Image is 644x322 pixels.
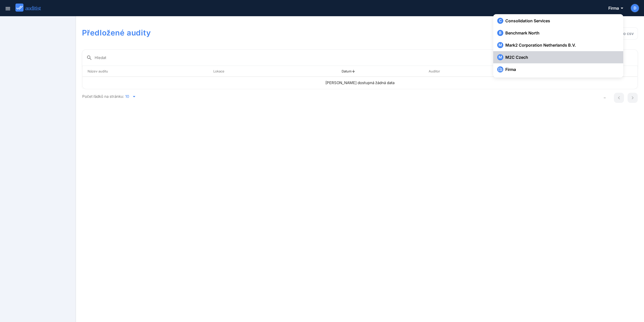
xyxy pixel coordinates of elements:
button: Firma [493,63,623,75]
div: Consolidation Services [497,18,619,24]
div: Benchmark North [497,30,619,36]
span: D [634,5,636,11]
span: M [497,42,503,48]
div: Počet řádků na stránku: [82,89,590,104]
span: B [497,30,503,36]
button: BBenchmark North [493,27,623,39]
div: Firma [608,5,623,11]
input: Hledat [95,54,634,62]
i: arrow_drop_down_outlined [619,5,623,11]
td: [PERSON_NAME] dostupná žádná data [82,77,637,89]
button: CConsolidation Services [493,15,623,27]
span: M [497,54,503,60]
h1: Předložené audity [82,27,416,38]
div: Mark2 Corporation Netherlands B.V. [497,42,619,48]
div: 10 [125,94,129,99]
div: Firma [497,66,619,72]
th: Auditor: Not sorted. Activate to sort ascending. [424,66,516,77]
th: Název auditu: Not sorted. Activate to sort ascending. [82,66,208,77]
div: – [604,95,606,101]
th: Lokace: Not sorted. Activate to sort ascending. [208,66,300,77]
i: arrow_drop_down [131,93,137,100]
button: Firma [604,2,627,14]
span: C [497,18,503,24]
button: D [630,4,639,13]
i: arrow_upward [351,69,356,73]
th: Datum: Sorted descending. Activate to remove sorting. [337,66,424,77]
div: M2C Czech [497,54,619,60]
i: search [86,55,92,61]
button: MMark2 Corporation Netherlands B.V. [493,39,623,51]
img: auditist_logo_new.svg [15,4,46,12]
button: MM2C Czech [493,51,623,63]
i: menu [5,6,11,12]
th: : Not sorted. [300,66,337,77]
